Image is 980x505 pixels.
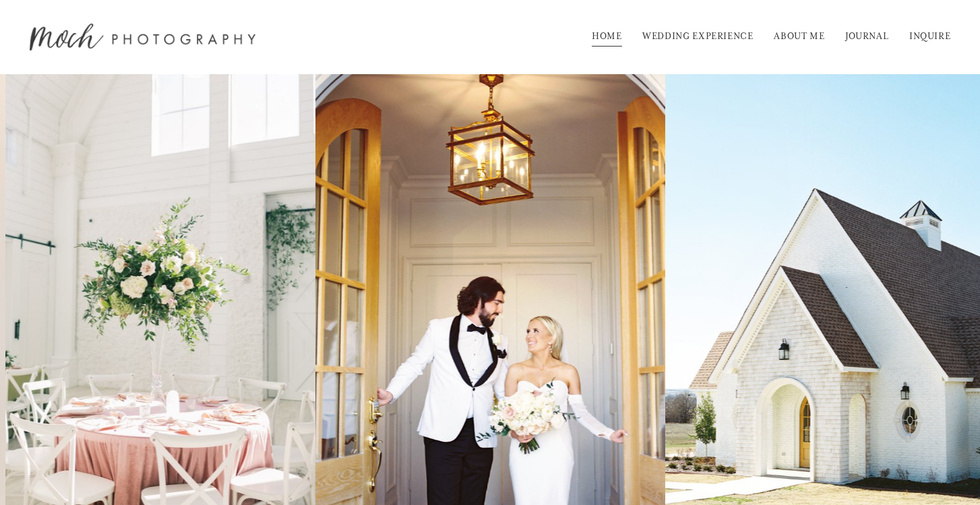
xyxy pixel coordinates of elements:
a: ABOUT ME [774,26,824,48]
img: Moch Snyder Photography | Destination Wedding &amp; Lifestyle Film Photographer [30,24,255,51]
a: WEDDING EXPERIENCE [642,26,754,48]
a: INQUIRE [909,26,950,48]
a: HOME [592,26,622,48]
a: JOURNAL [845,26,888,48]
